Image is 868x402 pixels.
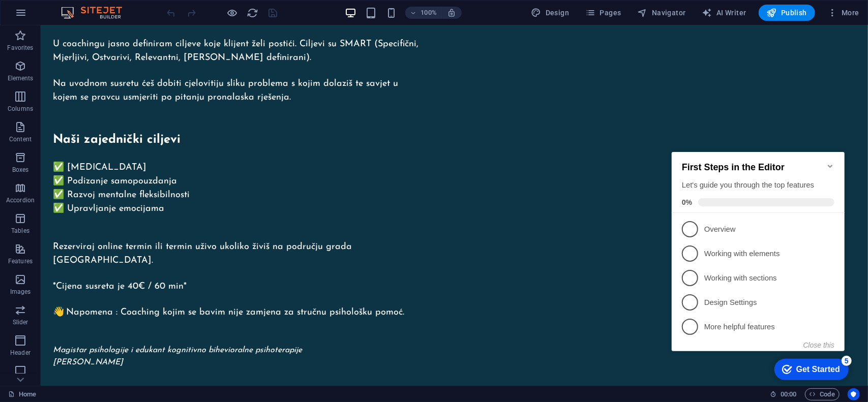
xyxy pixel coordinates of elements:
[527,5,574,21] div: Design (Ctrl+Alt+Y)
[585,8,621,18] span: Pages
[8,257,33,265] p: Features
[8,105,33,113] p: Columns
[14,60,31,69] span: 0%
[6,196,35,204] p: Accordion
[767,8,807,18] span: Publish
[13,318,28,326] p: Slider
[8,388,36,400] a: Click to cancel selection. Double-click to open Pages
[37,184,159,195] p: More helpful features
[37,160,159,170] p: Design Settings
[827,8,859,18] span: More
[107,221,181,242] div: Get Started 5 items remaining, 0% complete
[702,8,746,18] span: AI Writer
[14,24,167,35] h2: First Steps in the Editor
[37,111,159,121] p: Working with elements
[136,203,167,211] button: Close this
[8,74,34,82] p: Elements
[10,288,31,296] p: Images
[421,7,437,19] h6: 100%
[531,8,570,18] span: Design
[805,388,840,400] button: Code
[14,42,167,53] div: Let's guide you through the top features
[4,177,177,201] li: More helpful features
[58,7,135,19] img: Editor Logo
[10,349,31,357] p: Header
[634,5,690,21] button: Navigator
[226,7,238,19] button: Click here to leave preview mode and continue editing
[581,5,625,21] button: Pages
[37,86,159,97] p: Overview
[781,388,796,400] span: 00 00
[9,135,32,143] p: Content
[11,227,29,235] p: Tables
[638,8,686,18] span: Navigator
[4,152,177,177] li: Design Settings
[823,5,863,21] button: More
[447,8,456,17] i: On resize automatically adjust zoom level to fit chosen device.
[37,135,159,146] p: Working with sections
[174,218,184,228] div: 5
[159,24,167,33] div: Minimize checklist
[12,166,29,174] p: Boxes
[4,79,177,104] li: Overview
[848,388,860,400] button: Usercentrics
[810,388,835,400] span: Code
[247,7,259,19] button: reload
[247,7,259,19] i: Reload page
[527,5,574,21] button: Design
[770,388,797,400] h6: Session time
[4,128,177,152] li: Working with sections
[759,5,815,21] button: Publish
[129,227,172,236] div: Get Started
[788,390,789,398] span: :
[7,44,33,52] p: Favorites
[698,5,751,21] button: AI Writer
[405,7,441,19] button: 100%
[4,104,177,128] li: Working with elements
